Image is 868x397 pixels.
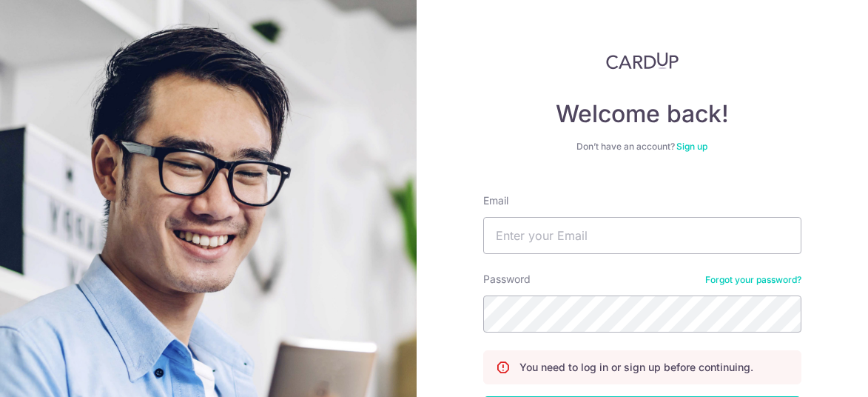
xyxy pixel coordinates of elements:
[705,274,801,286] a: Forgot your password?
[483,99,801,129] h4: Welcome back!
[483,272,531,287] label: Password
[519,360,753,375] p: You need to log in or sign up before continuing.
[676,141,707,152] a: Sign up
[483,141,801,153] div: Don’t have an account?
[483,193,508,208] label: Email
[606,52,679,70] img: CardUp Logo
[483,217,801,254] input: Enter your Email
